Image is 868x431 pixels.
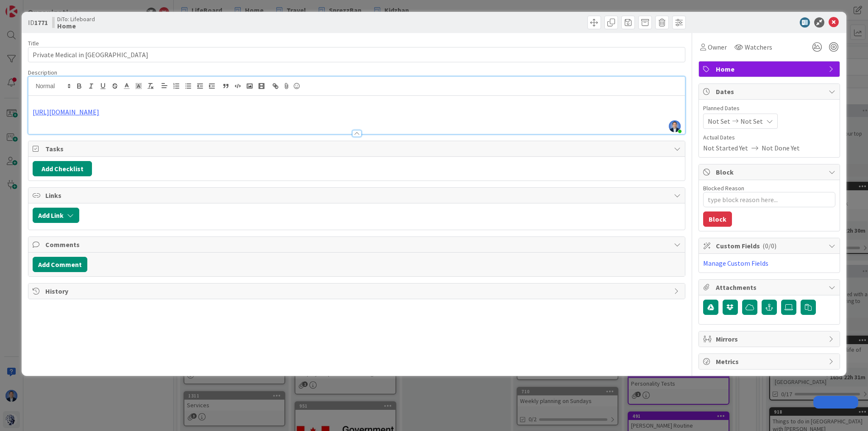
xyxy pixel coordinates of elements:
span: Comments [45,239,670,250]
span: Not Set [740,116,763,126]
span: Block [716,167,824,177]
span: Metrics [716,356,824,367]
span: Attachments [716,282,824,292]
b: Home [57,22,95,29]
span: History [45,286,670,296]
label: Title [28,39,39,47]
b: 1771 [34,18,48,27]
span: Watchers [745,42,772,52]
span: Description [28,69,57,76]
button: Add Comment [33,257,87,272]
span: Not Done Yet [762,143,800,153]
span: Not Set [708,116,730,126]
input: type card name here... [28,47,685,62]
button: Block [703,211,732,227]
span: DiTo: Lifeboard [57,16,95,22]
span: ID [28,17,48,28]
div: To enrich screen reader interactions, please activate Accessibility in Grammarly extension settings [28,96,685,134]
span: Owner [708,42,727,52]
img: 0C7sLYpboC8qJ4Pigcws55mStztBx44M.png [669,120,681,132]
span: Planned Dates [703,104,835,113]
button: Add Checklist [33,161,92,176]
span: Custom Fields [716,241,824,251]
span: Home [716,64,824,74]
a: [URL][DOMAIN_NAME] [33,108,99,116]
span: Tasks [45,144,670,154]
span: Links [45,190,670,200]
span: Actual Dates [703,133,835,142]
label: Blocked Reason [703,184,744,192]
a: Manage Custom Fields [703,259,768,267]
span: Not Started Yet [703,143,748,153]
span: Dates [716,86,824,97]
span: ( 0/0 ) [762,242,776,250]
button: Add Link [33,208,79,223]
span: Mirrors [716,334,824,344]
